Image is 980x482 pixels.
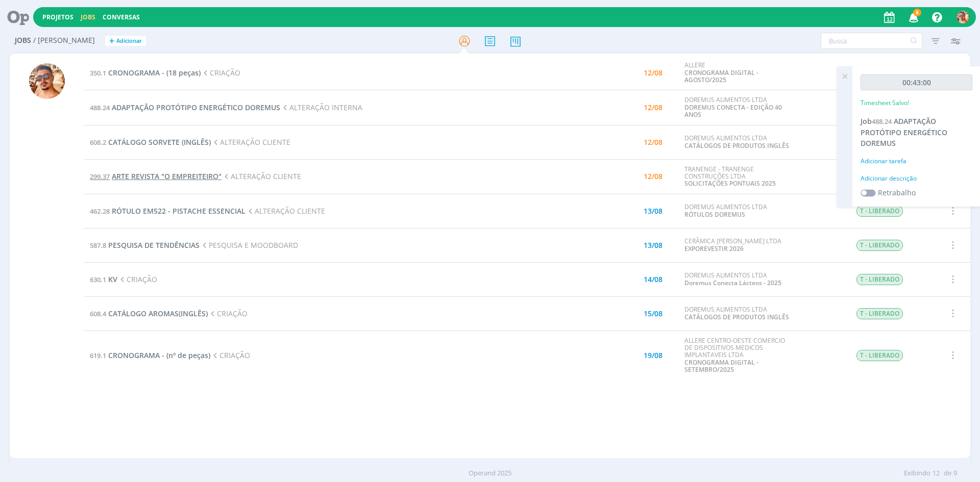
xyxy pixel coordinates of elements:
a: Job488.24ADAPTAÇÃO PROTÓTIPO ENERGÉTICO DOREMUS [861,116,947,148]
button: +Adicionar [105,36,146,46]
div: 13/08 [644,208,663,215]
span: RÓTULO EM522 - PISTACHE ESSENCIAL [112,206,246,216]
span: 12 [933,468,940,478]
p: Timesheet Salvo! [861,98,909,108]
div: DOREMUS ALIMENTOS LTDA [684,204,790,218]
button: 8 [902,8,923,27]
button: Conversas [100,13,143,21]
span: Exibindo [904,468,930,478]
button: Projetos [39,13,77,21]
div: ALLERE CENTRO-OESTE COMERCIO DE DISPOSITIVOS MEDICOS IMPLANTAVEIS LTDA [684,337,790,374]
div: 12/08 [644,104,663,111]
span: ADAPTAÇÃO PROTÓTIPO ENERGÉTICO DOREMUS [112,103,280,112]
div: 12/08 [644,69,663,77]
button: Jobs [78,13,99,21]
div: 13/08 [644,242,663,249]
span: CRIAÇÃO [208,309,248,318]
img: V [957,11,969,23]
button: V [956,8,970,26]
a: SOLICITAÇÕES PONTUAIS 2025 [684,179,776,188]
span: 488.24 [90,103,110,112]
span: / [PERSON_NAME] [33,36,95,45]
a: Conversas [103,13,140,21]
span: T - LIBERADO [856,206,903,217]
div: DOREMUS ALIMENTOS LTDA [684,135,790,149]
a: CATÁLOGOS DE PRODUTOS INGLÊS [684,313,789,321]
div: 12/08 [644,173,663,180]
a: RÓTULOS DOREMUS [684,210,745,219]
span: 619.1 [90,351,106,360]
span: KV [108,274,117,284]
a: DOREMUS CONECTA - EDIÇÃO 40 ANOS [684,103,782,119]
span: 299.37 [90,172,110,181]
div: Adicionar descrição [861,174,972,183]
span: 587.8 [90,241,106,250]
span: ALTERAÇÃO INTERNA [280,103,362,112]
a: 350.1CRONOGRAMA - (18 peças) [90,68,201,78]
a: EXPOREVESTIR 2026 [684,244,744,253]
span: CATÁLOGO SORVETE (INGLÊS) [108,137,211,147]
span: T - LIBERADO [856,308,903,319]
span: CRONOGRAMA - (18 peças) [108,68,201,78]
div: 19/08 [644,352,663,359]
a: Doremus Conecta Lácteos - 2025 [684,278,781,287]
a: CRONOGRAMA DIGITAL - SETEMBRO/2025 [684,358,758,374]
a: 488.24ADAPTAÇÃO PROTÓTIPO ENERGÉTICO DOREMUS [90,103,280,112]
div: 14/08 [644,276,663,283]
span: ARTE REVISTA "O EMPREITEIRO" [112,171,222,181]
span: 630.1 [90,275,106,284]
a: 608.2CATÁLOGO SORVETE (INGLÊS) [90,137,211,147]
span: CRONOGRAMA - (nº de peças) [108,350,210,360]
span: 488.24 [872,117,892,126]
a: 299.37ARTE REVISTA "O EMPREITEIRO" [90,171,222,181]
label: Retrabalho [878,187,916,198]
a: Jobs [81,13,95,21]
span: CRIAÇÃO [201,68,240,78]
span: PESQUISA E MOODBOARD [200,240,298,250]
div: CERÂMICA [PERSON_NAME] LTDA [684,238,790,252]
input: Busca [821,33,922,49]
span: 350.1 [90,68,106,78]
span: CRIAÇÃO [210,350,250,360]
span: CRIAÇÃO [117,274,157,284]
a: 587.8PESQUISA DE TENDÊNCIAS [90,240,200,250]
div: TRANENGE - TRANENGE CONSTRUÇÕES LTDA [684,166,790,188]
span: T - LIBERADO [856,274,903,285]
img: V [29,63,65,99]
span: 608.4 [90,309,106,318]
span: 8 [913,9,921,16]
a: CRONOGRAMA DIGITAL - AGOSTO/2025 [684,68,758,84]
span: PESQUISA DE TENDÊNCIAS [108,240,200,250]
div: Adicionar tarefa [861,157,972,166]
div: DOREMUS ALIMENTOS LTDA [684,96,790,118]
a: Projetos [42,13,73,21]
span: de [944,468,951,478]
span: 462.28 [90,207,110,216]
div: 12/08 [644,139,663,146]
div: 15/08 [644,310,663,317]
span: Jobs [15,36,31,45]
span: T - LIBERADO [856,350,903,361]
span: 9 [953,468,957,478]
a: 608.4CATÁLOGO AROMAS(INGLÊS) [90,309,208,318]
span: ALTERAÇÃO CLIENTE [211,137,290,147]
a: 630.1KV [90,274,117,284]
span: ADAPTAÇÃO PROTÓTIPO ENERGÉTICO DOREMUS [861,116,947,148]
div: ALLERE [684,62,790,84]
a: CATÁLOGOS DE PRODUTOS INGLÊS [684,141,789,150]
span: ALTERAÇÃO CLIENTE [222,171,301,181]
a: 619.1CRONOGRAMA - (nº de peças) [90,350,210,360]
span: 608.2 [90,138,106,147]
div: DOREMUS ALIMENTOS LTDA [684,272,790,287]
span: + [109,36,114,46]
span: T - LIBERADO [856,240,903,251]
span: ALTERAÇÃO CLIENTE [246,206,325,216]
div: DOREMUS ALIMENTOS LTDA [684,306,790,321]
a: 462.28RÓTULO EM522 - PISTACHE ESSENCIAL [90,206,246,216]
span: Adicionar [116,38,142,44]
span: CATÁLOGO AROMAS(INGLÊS) [108,309,208,318]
